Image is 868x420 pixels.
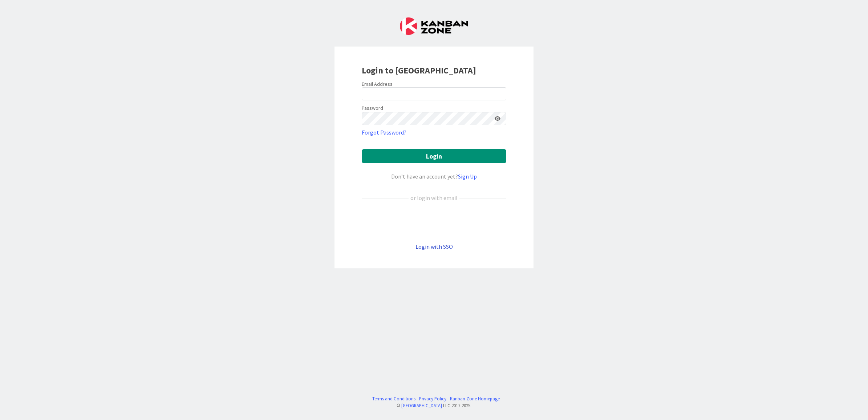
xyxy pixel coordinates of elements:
[362,149,506,163] button: Login
[362,172,506,181] div: Don’t have an account yet?
[362,65,476,76] b: Login to [GEOGRAPHIC_DATA]
[362,81,393,87] label: Email Address
[458,173,477,180] a: Sign Up
[415,243,453,250] a: Login with SSO
[369,402,500,409] div: © LLC 2017- 2025 .
[450,395,500,402] a: Kanban Zone Homepage
[400,17,468,35] img: Kanban Zone
[358,214,510,230] iframe: Sign in with Google Button
[362,104,383,112] label: Password
[362,128,406,137] a: Forgot Password?
[419,395,446,402] a: Privacy Policy
[401,403,442,408] a: [GEOGRAPHIC_DATA]
[409,193,459,202] div: or login with email
[372,395,415,402] a: Terms and Conditions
